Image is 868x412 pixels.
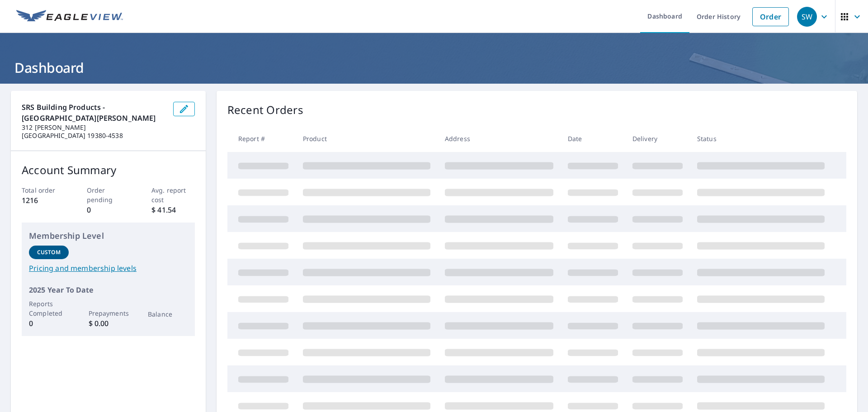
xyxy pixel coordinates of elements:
[561,125,625,152] th: Date
[22,195,65,206] p: 1216
[22,102,166,123] p: SRS Building Products - [GEOGRAPHIC_DATA][PERSON_NAME]
[148,309,188,319] p: Balance
[797,7,817,27] div: SW
[29,318,69,329] p: 0
[151,204,195,215] p: $ 41.54
[227,102,303,118] p: Recent Orders
[11,58,857,77] h1: Dashboard
[29,299,69,318] p: Reports Completed
[22,132,166,140] p: [GEOGRAPHIC_DATA] 19380-4538
[29,230,188,242] p: Membership Level
[87,204,130,215] p: 0
[29,284,188,295] p: 2025 Year To Date
[227,125,296,152] th: Report #
[87,185,130,204] p: Order pending
[151,185,195,204] p: Avg. report cost
[625,125,690,152] th: Delivery
[438,125,561,152] th: Address
[296,125,438,152] th: Product
[22,162,195,178] p: Account Summary
[22,185,65,195] p: Total order
[37,248,61,256] p: Custom
[690,125,832,152] th: Status
[752,7,789,26] a: Order
[89,318,128,329] p: $ 0.00
[89,308,128,318] p: Prepayments
[16,10,123,24] img: EV Logo
[22,123,166,132] p: 312 [PERSON_NAME]
[29,263,188,274] a: Pricing and membership levels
